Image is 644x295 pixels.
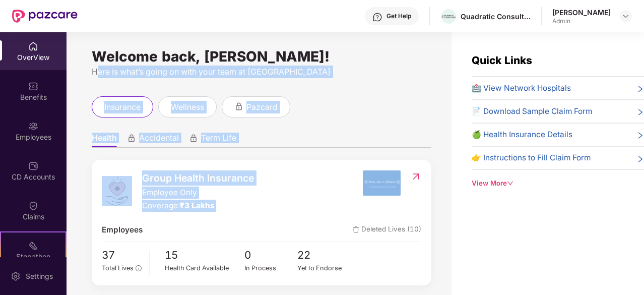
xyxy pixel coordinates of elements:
span: wellness [171,101,204,113]
div: [PERSON_NAME] [552,8,611,17]
span: 🍏 Health Insurance Details [472,129,572,141]
div: animation [127,134,136,143]
span: right [636,131,644,141]
img: svg+xml;base64,PHN2ZyBpZD0iU2V0dGluZy0yMHgyMCIgeG1sbnM9Imh0dHA6Ly93d3cudzMub3JnLzIwMDAvc3ZnIiB3aW... [11,271,21,281]
img: svg+xml;base64,PHN2ZyBpZD0iSG9tZSIgeG1sbnM9Imh0dHA6Ly93d3cudzMub3JnLzIwMDAvc3ZnIiB3aWR0aD0iMjAiIG... [28,41,38,51]
span: info-circle [136,265,141,271]
span: Health [92,133,117,147]
img: svg+xml;base64,PHN2ZyBpZD0iQ2xhaW0iIHhtbG5zPSJodHRwOi8vd3d3LnczLm9yZy8yMDAwL3N2ZyIgd2lkdGg9IjIwIi... [28,201,38,211]
span: right [636,154,644,164]
div: animation [234,102,243,111]
div: View More [472,178,644,189]
span: Employee Only [142,187,254,199]
img: svg+xml;base64,PHN2ZyBpZD0iRW1wbG95ZWVzIiB4bWxucz0iaHR0cDovL3d3dy53My5vcmcvMjAwMC9zdmciIHdpZHRoPS... [28,121,38,131]
span: insurance [104,101,141,113]
span: Group Health Insurance [142,170,254,186]
div: Coverage: [142,200,254,212]
span: down [507,180,513,187]
span: right [636,84,644,94]
span: Deleted Lives (10) [353,224,421,236]
img: svg+xml;base64,PHN2ZyBpZD0iRHJvcGRvd24tMzJ4MzIiIHhtbG5zPSJodHRwOi8vd3d3LnczLm9yZy8yMDAwL3N2ZyIgd2... [622,12,630,20]
div: Admin [552,17,611,25]
div: Here is what’s going on with your team at [GEOGRAPHIC_DATA] [92,66,431,78]
span: Accidental [139,133,179,147]
span: 15 [165,247,244,264]
div: Welcome back, [PERSON_NAME]! [92,52,431,61]
div: Yet to Endorse [297,263,351,273]
span: right [636,107,644,117]
span: pazcard [246,101,278,113]
span: Total Lives [102,264,134,272]
span: 🏥 View Network Hospitals [472,82,571,94]
div: Quadratic Consultants [461,12,531,21]
img: svg+xml;base64,PHN2ZyBpZD0iSGVscC0zMngzMiIgeG1sbnM9Imh0dHA6Ly93d3cudzMub3JnLzIwMDAvc3ZnIiB3aWR0aD... [372,12,382,22]
img: quadratic_consultants_logo_3.png [441,15,456,19]
img: logo [102,176,132,206]
span: 22 [297,247,351,264]
img: New Pazcare Logo [12,10,78,23]
img: deleteIcon [353,226,359,233]
div: Health Card Available [165,263,244,273]
img: svg+xml;base64,PHN2ZyBpZD0iQ0RfQWNjb3VudHMiIGRhdGEtbmFtZT0iQ0QgQWNjb3VudHMiIHhtbG5zPSJodHRwOi8vd3... [28,161,38,171]
span: 37 [102,247,142,264]
span: 0 [244,247,298,264]
div: Get Help [387,12,411,20]
div: Stepathon [1,252,66,262]
span: Quick Links [472,54,532,67]
div: Settings [23,271,56,281]
span: Term Life [201,133,236,147]
span: 👉 Instructions to Fill Claim Form [472,152,591,164]
img: RedirectIcon [411,171,421,182]
div: In Process [244,263,298,273]
span: Employees [102,224,143,236]
div: animation [189,134,198,143]
span: 📄 Download Sample Claim Form [472,105,592,117]
img: svg+xml;base64,PHN2ZyB4bWxucz0iaHR0cDovL3d3dy53My5vcmcvMjAwMC9zdmciIHdpZHRoPSIyMSIgaGVpZ2h0PSIyMC... [28,241,38,251]
img: insurerIcon [363,170,401,196]
img: svg+xml;base64,PHN2ZyBpZD0iQmVuZWZpdHMiIHhtbG5zPSJodHRwOi8vd3d3LnczLm9yZy8yMDAwL3N2ZyIgd2lkdGg9Ij... [28,81,38,91]
span: ₹3 Lakhs [180,201,215,210]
